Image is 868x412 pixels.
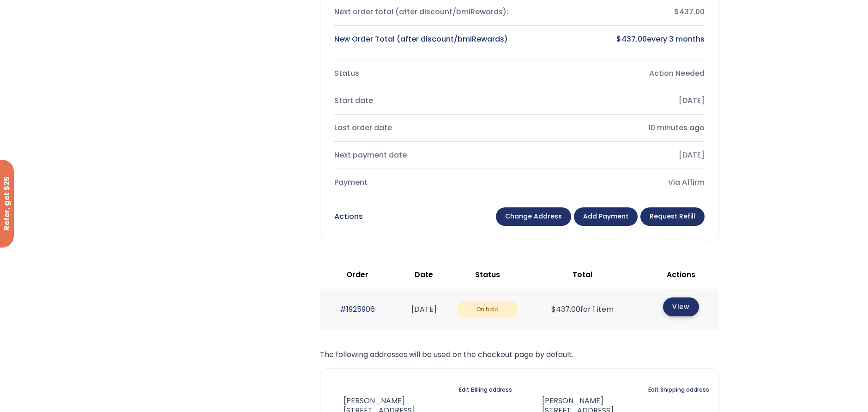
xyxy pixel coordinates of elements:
span: $ [616,34,621,44]
span: Date [415,269,433,280]
a: View [663,297,699,316]
time: [DATE] [411,304,437,315]
div: Next order total (after discount/bmiRewards): [334,6,512,18]
span: On hold [458,301,518,318]
span: Actions [667,269,695,280]
td: for 1 item [522,289,643,329]
span: Status [475,269,500,280]
div: New Order Total (after discount/bmiRewards) [334,33,512,46]
span: $ [551,304,556,315]
bdi: 437.00 [616,34,647,44]
p: The following addresses will be used on the checkout page by default. [320,348,719,361]
a: Edit Billing address [459,383,512,396]
div: Actions [334,210,363,223]
div: Last order date [334,121,512,134]
div: [DATE] [527,149,705,162]
div: Start date [334,94,512,107]
div: Status [334,67,512,80]
a: Change address [496,207,571,226]
span: Total [573,269,592,280]
div: Action Needed [527,67,705,80]
a: Edit Shipping address [648,383,709,396]
div: [DATE] [527,94,705,107]
div: every 3 months [527,33,705,46]
span: Order [346,269,368,280]
a: #1925906 [340,304,375,315]
span: 437.00 [551,304,580,315]
div: Via Affirm [527,176,705,189]
div: Next payment date [334,149,512,162]
div: $437.00 [527,6,705,18]
a: Request Refill [640,207,705,226]
div: Payment [334,176,512,189]
div: 10 minutes ago [527,121,705,134]
a: Add payment [574,207,638,226]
